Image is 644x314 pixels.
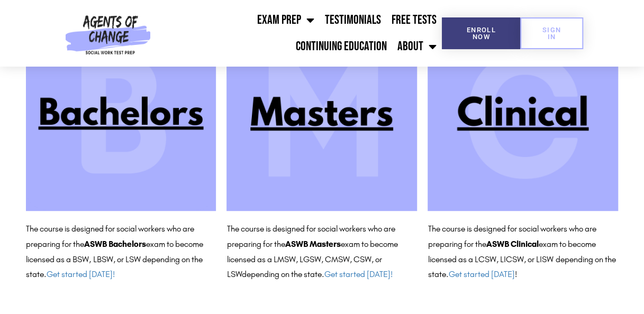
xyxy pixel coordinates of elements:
a: Free Tests [386,7,442,33]
a: Continuing Education [291,33,392,60]
span: depending on the state. [241,269,392,279]
a: Exam Prep [252,7,320,33]
a: About [392,33,442,60]
a: Get started [DATE]! [47,269,115,279]
p: The course is designed for social workers who are preparing for the exam to become licensed as a ... [226,221,417,282]
p: The course is designed for social workers who are preparing for the exam to become licensed as a ... [26,221,216,282]
b: ASWB Masters [285,239,340,249]
b: ASWB Clinical [486,239,538,249]
a: SIGN IN [520,17,583,49]
span: SIGN IN [537,26,566,40]
p: The course is designed for social workers who are preparing for the exam to become licensed as a ... [428,221,618,282]
a: Get started [DATE]! [324,269,392,279]
span: Enroll Now [459,26,503,40]
nav: Menu [155,7,442,60]
span: . ! [446,269,516,279]
a: Testimonials [320,7,386,33]
a: Get started [DATE] [448,269,514,279]
b: ASWB Bachelors [84,239,146,249]
a: Enroll Now [442,17,520,49]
